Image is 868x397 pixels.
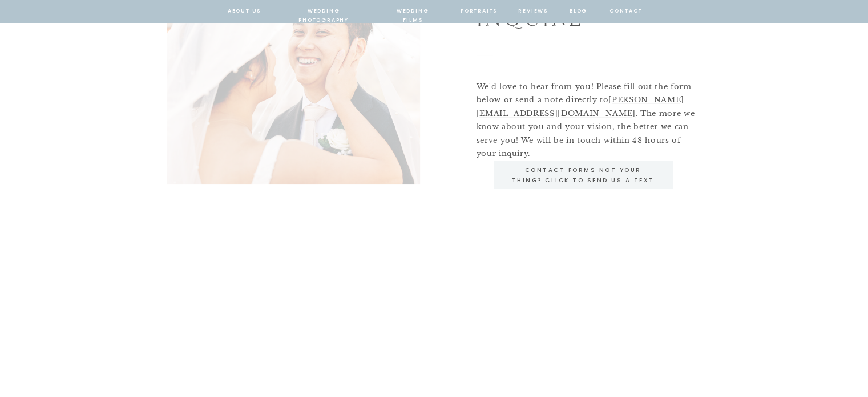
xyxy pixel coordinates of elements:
a: about us [228,6,261,17]
a: wedding photography [282,6,366,17]
a: reviews [518,6,548,17]
a: contact [609,6,641,17]
a: wedding films [386,6,440,17]
a: portraits [461,6,498,17]
p: We'd love to hear from you! Please fill out the form below or send a note directly to . The more ... [477,80,703,149]
a: blog [568,6,589,17]
a: [PERSON_NAME][EMAIL_ADDRESS][DOMAIN_NAME] [477,95,684,118]
a: Contact forms not your thing? CLick to send us a text [509,165,657,185]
